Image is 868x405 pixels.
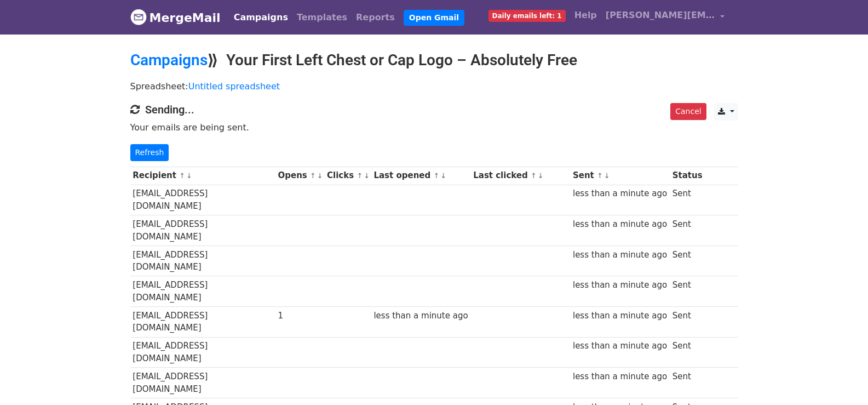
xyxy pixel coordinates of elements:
[813,352,868,405] iframe: Chat Widget
[317,172,323,180] a: ↓
[130,144,169,161] a: Refresh
[364,172,370,180] a: ↓
[130,51,738,70] h2: ⟫ Your First Left Chest or Cap Logo – Absolutely Free
[130,337,275,368] td: [EMAIL_ADDRESS][DOMAIN_NAME]
[538,172,544,180] a: ↓
[130,81,738,92] p: Spreadsheet:
[179,172,185,180] a: ↑
[573,279,667,292] div: less than a minute ago
[130,307,275,338] td: [EMAIL_ADDRESS][DOMAIN_NAME]
[670,185,705,215] td: Sent
[670,307,705,338] td: Sent
[488,10,566,22] span: Daily emails left: 1
[670,246,705,276] td: Sent
[573,187,667,200] div: less than a minute ago
[130,246,275,276] td: [EMAIL_ADDRESS][DOMAIN_NAME]
[573,249,667,261] div: less than a minute ago
[130,103,738,116] h4: Sending...
[130,6,221,29] a: MergeMail
[670,167,705,185] th: Status
[604,172,610,180] a: ↓
[573,340,667,352] div: less than a minute ago
[130,368,275,398] td: [EMAIL_ADDRESS][DOMAIN_NAME]
[573,310,667,322] div: less than a minute ago
[601,4,729,30] a: [PERSON_NAME][EMAIL_ADDRESS][DOMAIN_NAME]
[310,172,316,180] a: ↑
[531,172,537,180] a: ↑
[371,167,471,185] th: Last opened
[670,215,705,246] td: Sent
[130,122,738,133] p: Your emails are being sent.
[670,368,705,398] td: Sent
[670,103,706,120] a: Cancel
[606,9,715,22] span: [PERSON_NAME][EMAIL_ADDRESS][DOMAIN_NAME]
[278,310,322,322] div: 1
[470,167,570,185] th: Last clicked
[186,172,192,180] a: ↓
[670,276,705,307] td: Sent
[573,218,667,231] div: less than a minute ago
[130,51,208,69] a: Campaigns
[484,4,570,26] a: Daily emails left: 1
[357,172,363,180] a: ↑
[352,7,399,28] a: Reports
[570,4,601,26] a: Help
[130,276,275,307] td: [EMAIL_ADDRESS][DOMAIN_NAME]
[130,9,147,25] img: MergeMail logo
[324,167,371,185] th: Clicks
[130,167,275,185] th: Recipient
[373,310,468,322] div: less than a minute ago
[573,370,667,383] div: less than a minute ago
[670,337,705,368] td: Sent
[229,7,292,28] a: Campaigns
[433,172,439,180] a: ↑
[130,215,275,246] td: [EMAIL_ADDRESS][DOMAIN_NAME]
[275,167,325,185] th: Opens
[188,81,280,92] a: Untitled spreadsheet
[570,167,670,185] th: Sent
[130,185,275,215] td: [EMAIL_ADDRESS][DOMAIN_NAME]
[440,172,446,180] a: ↓
[597,172,603,180] a: ↑
[292,7,352,28] a: Templates
[404,10,464,26] a: Open Gmail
